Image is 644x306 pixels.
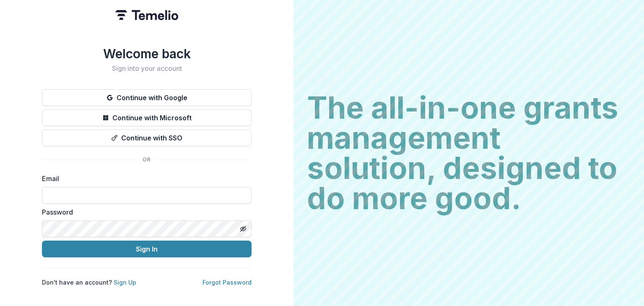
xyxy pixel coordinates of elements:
h2: Sign into your account [42,65,252,73]
img: Temelio [115,10,178,20]
button: Sign In [42,241,252,257]
button: Continue with SSO [42,130,252,146]
p: Don't have an account? [42,278,136,287]
a: Forgot Password [203,279,252,286]
h1: Welcome back [42,46,252,61]
label: Password [42,207,247,217]
label: Email [42,174,247,184]
button: Continue with Google [42,89,252,106]
button: Continue with Microsoft [42,109,252,126]
button: Toggle password visibility [236,222,250,236]
a: Sign Up [114,279,136,286]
